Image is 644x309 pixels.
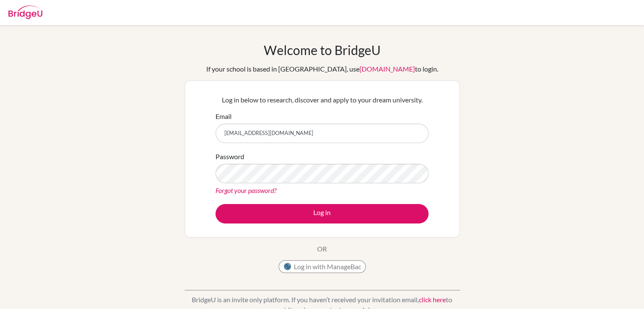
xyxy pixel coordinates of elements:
button: Log in [216,204,428,223]
h1: Welcome to BridgeU [264,42,381,58]
a: click here [419,295,446,303]
label: Email [216,111,232,121]
a: [DOMAIN_NAME] [359,65,415,73]
p: Log in below to research, discover and apply to your dream university. [216,95,428,105]
a: Forgot your password? [216,186,276,194]
div: If your school is based in [GEOGRAPHIC_DATA], use to login. [206,64,438,74]
p: OR [317,244,327,254]
button: Log in with ManageBac [279,260,366,273]
img: Bridge-U [8,6,42,19]
label: Password [216,152,244,162]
